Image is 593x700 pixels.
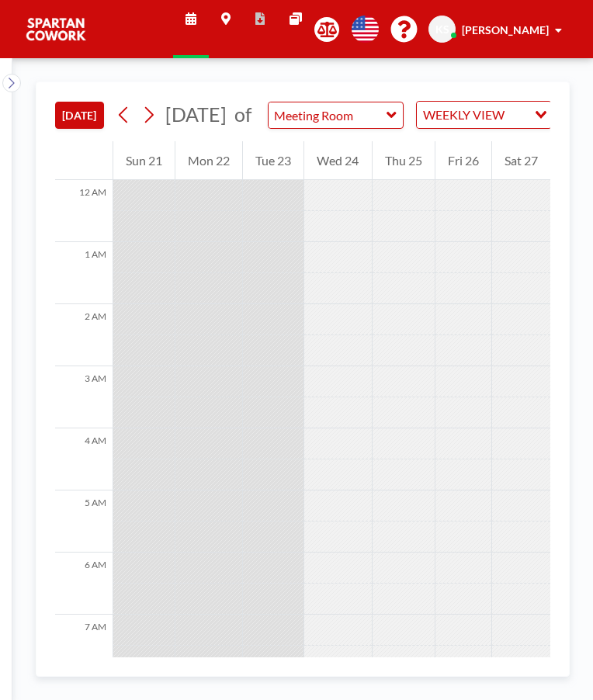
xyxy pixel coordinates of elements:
button: [DATE] [55,102,104,129]
img: organization-logo [25,14,87,45]
div: 5 AM [55,490,113,553]
div: Fri 26 [435,141,491,180]
div: Tue 23 [243,141,303,180]
div: Search for option [417,102,551,128]
div: Wed 24 [304,141,371,180]
div: Sun 21 [113,141,175,180]
span: of [234,102,251,126]
div: Mon 22 [175,141,242,180]
span: WEEKLY VIEW [420,105,508,125]
div: 1 AM [55,242,113,304]
div: Sat 27 [492,141,550,180]
input: Meeting Room [269,102,387,128]
div: 12 AM [55,180,113,242]
span: [PERSON_NAME] [462,23,549,36]
div: 3 AM [55,366,113,428]
span: [DATE] [165,102,227,126]
div: Thu 25 [373,141,435,180]
div: 6 AM [55,553,113,615]
div: 2 AM [55,304,113,366]
div: 7 AM [55,615,113,677]
span: KS [435,23,449,36]
div: 4 AM [55,428,113,490]
input: Search for option [509,105,525,125]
